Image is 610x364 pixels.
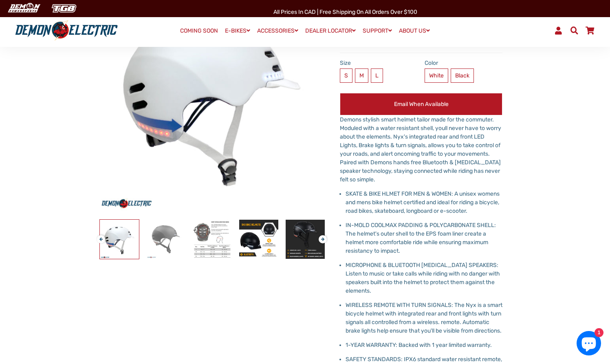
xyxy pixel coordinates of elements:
[396,25,433,37] a: ABOUT US
[346,262,500,294] span: MICROPHONE & BLUETOOTH [MEDICAL_DATA] SPEAKERS: Listen to music or take calls while riding with n...
[346,302,502,334] span: WIRELESS REMOTE WITH TURN SIGNALS: The Nyx is a smart bicycle helmet with integrated rear and fro...
[340,116,501,183] span: Demons stylish smart helmet tailor made for the commuter. Moduled with a water resistant shell, y...
[340,59,418,67] label: Size
[425,68,448,83] label: White
[346,190,500,214] span: SKATE & BIKE HLMET FOR MEN & WOMEN: A unisex womens and mens bike helmet certified and ideal for ...
[47,2,81,15] img: TGB Canada
[425,59,503,67] label: Color
[177,25,221,37] a: COMING SOON
[346,222,496,254] span: IN-MOLD COOLMAX PADDING & POLYCARBONATE SHELL: The helmet's outer shell to the EPS foam liner cre...
[193,220,232,259] img: Demon Electric Nyx Smart Bicycle Helmet - Demon Electric
[340,93,502,115] button: Email when available
[319,231,324,240] button: Next
[340,68,352,83] label: S
[12,20,121,41] img: Demon Electric logo
[239,220,278,259] img: Demon Electric Nyx Smart Bicycle Helmet - Demon Electric
[286,220,325,259] img: Demon Electric Nyx Smart Bicycle Helmet - Demon Electric
[451,68,474,83] label: Black
[574,331,603,357] inbox-online-store-chat: Shopify online store chat
[146,220,185,259] img: Demon Electric Nyx Smart Bicycle Helmet - Demon Electric
[273,9,417,15] span: All Prices in CAD | Free shipping on all orders over $100
[97,231,102,240] button: Previous
[4,2,43,15] img: Demon Electric
[371,68,383,83] label: L
[355,68,368,83] label: M
[360,25,395,37] a: SUPPORT
[302,25,359,37] a: DEALER LOCATOR
[254,25,301,37] a: ACCESSORIES
[346,342,492,349] span: 1-YEAR WARRANTY: Backed with 1 year limited warranty.
[222,25,253,37] a: E-BIKES
[100,220,139,259] img: Demon Electric Nyx Smart Bicycle Helmet - Demon Electric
